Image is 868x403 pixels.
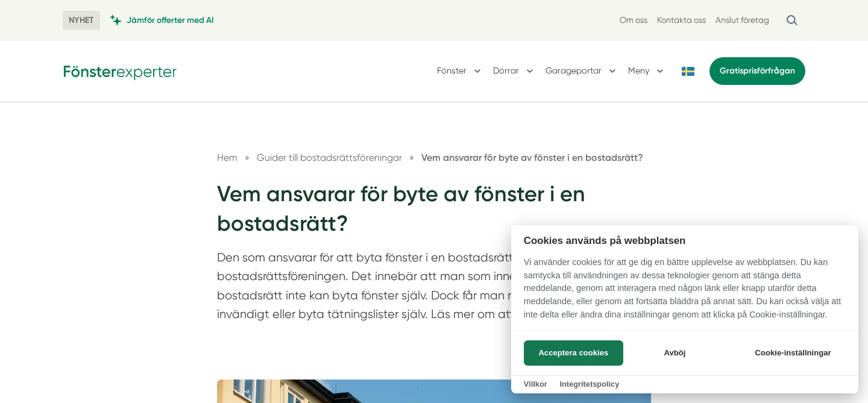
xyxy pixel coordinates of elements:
p: Vi använder cookies för att ge dig en bättre upplevelse av webbplatsen. Du kan samtycka till anvä... [511,256,858,330]
button: Cookie-inställningar [740,340,846,366]
button: Avböj [627,340,723,366]
button: Acceptera cookies [524,340,623,366]
a: Integritetspolicy [559,380,619,389]
h2: Cookies används på webbplatsen [511,235,858,246]
a: Villkor [524,380,547,389]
